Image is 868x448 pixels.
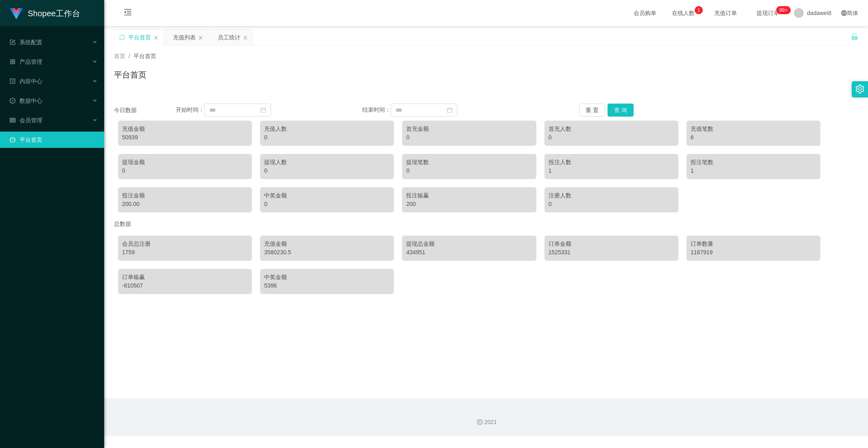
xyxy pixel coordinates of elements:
div: 注册人数 [549,191,674,200]
i: 图标: profile [10,78,15,84]
div: 充值金额 [122,125,248,133]
i: 图标: check-circle-o [10,98,15,104]
i: 图标: copyright [477,419,483,425]
div: 0 [122,167,248,175]
a: 图标: dashboard平台首页 [10,132,98,148]
div: 提现笔数 [406,158,532,167]
div: 200.00 [122,200,248,208]
div: 50939 [122,133,248,142]
div: 3580230.5 [264,248,390,257]
button: 重 置 [579,104,605,117]
div: 0 [549,133,674,142]
p: 1 [697,6,700,14]
div: 6 [691,133,816,142]
i: 图标: close [243,35,248,40]
i: 图标: menu-fold [114,0,142,26]
div: 首充人数 [549,125,674,133]
div: 订单输赢 [122,273,248,281]
i: 图标: calendar [260,107,266,113]
span: 充值订单 [710,10,741,16]
div: 充值金额 [264,240,390,248]
div: 5396 [264,281,390,290]
div: 0 [264,200,390,208]
div: 提现人数 [264,158,390,167]
div: 总数据 [114,216,858,232]
span: 内容中心 [10,78,42,84]
span: 开始时间： [176,106,204,113]
div: 充值笔数 [691,125,816,133]
span: 平台首页 [133,53,156,59]
div: 0 [406,167,532,175]
i: 图标: calendar [447,107,453,113]
button: 查 询 [608,104,634,117]
div: 1759 [122,248,248,257]
div: 434951 [406,248,532,257]
div: 0 [264,167,390,175]
div: 提现总金额 [406,240,532,248]
div: 中奖金额 [264,191,390,200]
sup: 1 [695,6,703,14]
div: 1167919 [691,248,816,257]
i: 图标: close [153,35,158,40]
div: 0 [406,133,532,142]
div: 平台首页 [128,30,151,45]
div: 今日数据 [114,106,176,115]
a: Shopee工作台 [10,10,80,16]
i: 图标: table [10,117,15,123]
div: 提现金额 [122,158,248,167]
i: 图标: form [10,39,15,45]
span: 会员管理 [10,117,42,123]
span: 提现订单 [752,10,783,16]
span: 数据中心 [10,97,42,104]
div: 投注金额 [122,191,248,200]
span: 结束时间： [362,106,391,113]
div: 1 [549,167,674,175]
i: 图标: unlock [851,33,858,40]
span: 在线人数 [668,10,699,16]
div: 投注人数 [549,158,674,167]
div: 首充金额 [406,125,532,133]
span: 产品管理 [10,58,42,65]
div: 充值列表 [173,30,196,45]
i: 图标: appstore-o [10,59,15,65]
span: 系统配置 [10,39,42,45]
div: 充值人数 [264,125,390,133]
div: 投注笔数 [691,158,816,167]
div: 1 [691,167,816,175]
i: 图标: close [198,35,203,40]
div: 投注输赢 [406,191,532,200]
div: 0 [549,200,674,208]
i: 图标: setting [855,84,864,93]
div: 订单数量 [691,240,816,248]
div: 0 [264,133,390,142]
img: logo.9652507e.png [10,8,23,19]
i: 图标: sync [119,35,125,40]
h1: 平台首页 [114,69,146,81]
div: 订单金额 [549,240,674,248]
div: 会员总注册 [122,240,248,248]
sup: 225 [776,6,791,14]
div: 中奖金额 [264,273,390,281]
div: -810507 [122,281,248,290]
div: 员工统计 [218,30,241,45]
h1: Shopee工作台 [28,0,80,26]
span: 首页 [114,53,125,59]
div: 2021 [111,418,861,426]
span: / [129,53,130,59]
div: 200 [406,200,532,208]
div: 1525331 [549,248,674,257]
i: 图标: global [841,10,847,16]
